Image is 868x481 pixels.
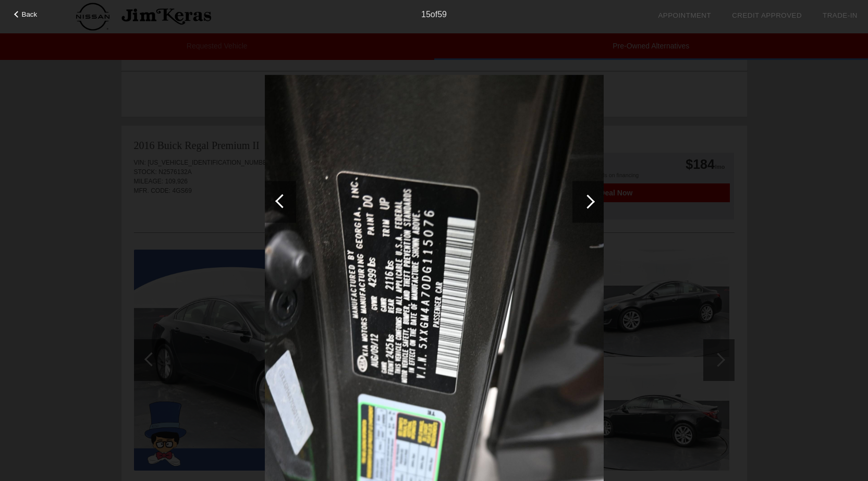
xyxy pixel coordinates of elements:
span: 59 [437,10,447,19]
a: Trade-In [823,11,858,19]
a: Appointment [658,11,711,19]
span: 15 [421,10,431,19]
span: Back [22,10,38,18]
a: Credit Approved [732,11,802,19]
